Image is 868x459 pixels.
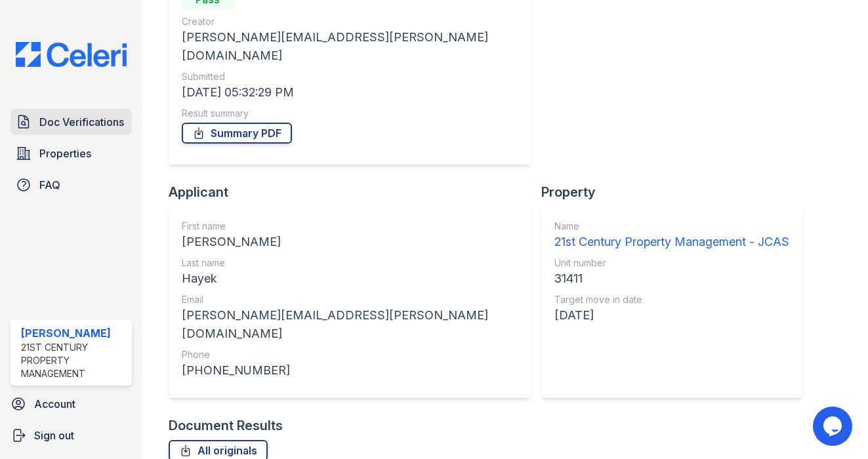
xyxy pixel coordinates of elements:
span: Account [34,396,75,412]
div: Name [554,220,789,233]
iframe: chat widget [813,407,855,446]
span: Doc Verifications [39,114,124,130]
a: FAQ [10,172,132,198]
a: Name 21st Century Property Management - JCAS [554,220,789,251]
div: Document Results [169,416,283,435]
div: Property [541,183,813,201]
a: Properties [10,140,132,167]
div: Unit number [554,256,789,269]
a: Sign out [5,422,137,449]
div: Applicant [169,183,541,201]
div: [PHONE_NUMBER] [182,361,518,380]
div: Hayek [182,269,518,288]
div: Email [182,293,518,306]
span: Sign out [34,428,74,443]
a: Account [5,391,137,417]
span: FAQ [39,177,60,193]
div: Submitted [182,70,518,83]
div: [PERSON_NAME] [21,325,127,341]
div: Result summary [182,107,518,120]
div: [DATE] [554,306,789,325]
div: Phone [182,348,518,361]
div: Creator [182,15,518,28]
a: Doc Verifications [10,109,132,135]
div: 31411 [554,269,789,288]
a: Summary PDF [182,123,292,144]
img: CE_Logo_Blue-a8612792a0a2168367f1c8372b55b34899dd931a85d93a1a3d3e32e68fde9ad4.png [5,42,137,67]
div: [DATE] 05:32:29 PM [182,83,518,102]
div: [PERSON_NAME] [182,233,518,251]
div: 21st Century Property Management [21,341,127,380]
span: Properties [39,146,91,161]
div: [PERSON_NAME][EMAIL_ADDRESS][PERSON_NAME][DOMAIN_NAME] [182,28,518,65]
div: [PERSON_NAME][EMAIL_ADDRESS][PERSON_NAME][DOMAIN_NAME] [182,306,518,343]
div: 21st Century Property Management - JCAS [554,233,789,251]
div: Last name [182,256,518,269]
div: Target move in date [554,293,789,306]
div: First name [182,220,518,233]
